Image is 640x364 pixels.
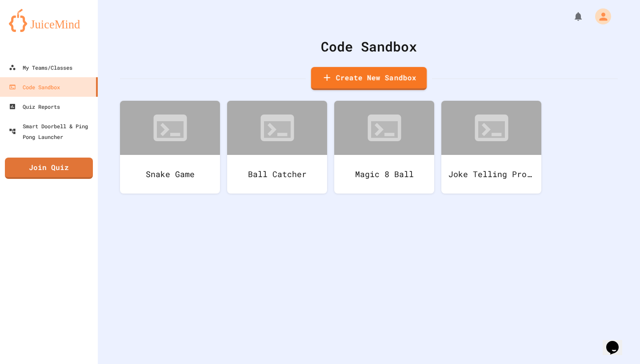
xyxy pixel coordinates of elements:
[120,36,618,56] div: Code Sandbox
[120,155,220,194] div: Snake Game
[603,328,631,355] iframe: chat widget
[441,155,541,194] div: Joke Telling Program
[9,82,60,92] div: Code Sandbox
[9,101,60,112] div: Quiz Reports
[334,155,434,194] div: Magic 8 Ball
[311,67,427,90] a: Create New Sandbox
[334,101,434,194] a: Magic 8 Ball
[9,9,89,32] img: logo-orange.svg
[9,121,94,142] div: Smart Doorbell & Ping Pong Launcher
[227,155,327,194] div: Ball Catcher
[5,158,93,179] a: Join Quiz
[9,62,72,73] div: My Teams/Classes
[586,6,613,27] div: My Account
[441,101,541,194] a: Joke Telling Program
[120,101,220,194] a: Snake Game
[556,9,586,24] div: My Notifications
[227,101,327,194] a: Ball Catcher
